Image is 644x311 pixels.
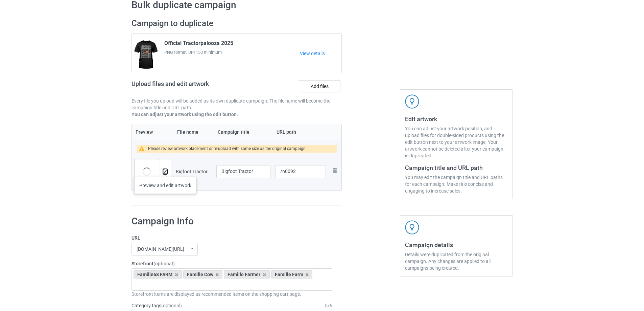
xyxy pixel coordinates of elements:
div: Preview and edit artwork [134,177,196,194]
div: You may edit the campaign title and URL paths for each campaign. Make title concise and engaging ... [405,174,507,194]
div: Storefront items are displayed as recommended items on the shopping cart page. [132,291,332,297]
label: Add files [299,80,340,92]
div: Bigfoot Tractor.png [176,168,212,175]
div: Famille Farmer [224,270,270,279]
img: svg+xml;base64,PD94bWwgdmVyc2lvbj0iMS4wIiBlbmNvZGluZz0iVVRGLTgiPz4KPHN2ZyB3aWR0aD0iNDJweCIgaGVpZ2... [405,220,419,235]
div: Please review artwork placement or re-upload with same size as the original campaign. [148,145,307,153]
h2: Upload files and edit artwork [132,80,258,93]
span: PNG format, DPI 150 minimum [164,49,300,56]
span: (optional) [153,261,175,266]
div: 5 / 6 [325,302,332,309]
b: You can adjust your artwork using the edit button. [132,112,238,117]
label: Category tags [132,302,182,309]
h2: Campaign to duplicate [132,18,342,29]
img: warning [139,146,148,151]
div: You can adjust your artwork position, and upload files for double-sided products using the edit b... [405,125,507,159]
div: Famille Farm [271,270,313,279]
th: Campaign title [214,124,273,140]
img: svg+xml;base64,PD94bWwgdmVyc2lvbj0iMS4wIiBlbmNvZGluZz0iVVRGLTgiPz4KPHN2ZyB3aWR0aD0iNDJweCIgaGVpZ2... [405,94,419,109]
span: Official Tractorpalooza 2025 [164,40,233,49]
div: Famille Cow [183,270,223,279]
div: Details were duplicated from the original campaign. Any changes are applied to all campaigns bein... [405,251,507,271]
th: URL path [273,124,328,140]
h3: Edit artwork [405,115,507,123]
label: Storefront [132,260,332,267]
div: Famille68 FARM [134,270,182,279]
h3: Campaign details [405,241,507,249]
img: svg+xml;base64,PD94bWwgdmVyc2lvbj0iMS4wIiBlbmNvZGluZz0iVVRGLTgiPz4KPHN2ZyB3aWR0aD0iMjhweCIgaGVpZ2... [331,166,339,175]
a: View details [300,50,341,57]
label: URL [132,235,332,241]
span: (optional) [161,303,182,308]
p: Every file you upload will be added as its own duplicate campaign. The file name will become the ... [132,97,342,111]
th: File name [173,124,214,140]
img: svg+xml;base64,PD94bWwgdmVyc2lvbj0iMS4wIiBlbmNvZGluZz0iVVRGLTgiPz4KPHN2ZyB3aWR0aD0iMTRweCIgaGVpZ2... [163,170,167,174]
div: [DOMAIN_NAME][URL] [137,247,184,251]
th: Preview [132,124,173,140]
h1: Campaign Info [132,215,332,227]
h3: Campaign title and URL path [405,164,507,172]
